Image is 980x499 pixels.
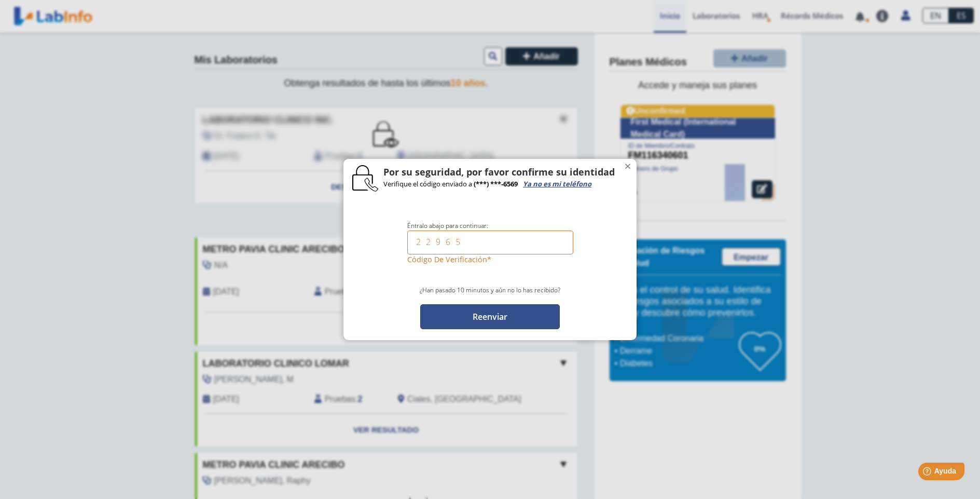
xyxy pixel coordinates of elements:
a: Ya no es mi teléfono [523,179,591,188]
input: _ _ _ _ _ _ [407,231,573,254]
span: Éntralo abajo para continuar: [407,221,488,230]
span: Verifique el código enviado a [383,179,472,188]
button: Close [618,158,638,170]
button: Reenviar [420,304,560,329]
iframe: Help widget launcher [888,458,969,488]
label: Código de Verificación [407,254,573,264]
span: ¿Han pasado 10 minutos y aún no lo has recibido? [420,286,560,294]
h4: Por su seguridad, por favor confirme su identidad [383,165,628,179]
span: × [624,158,631,170]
